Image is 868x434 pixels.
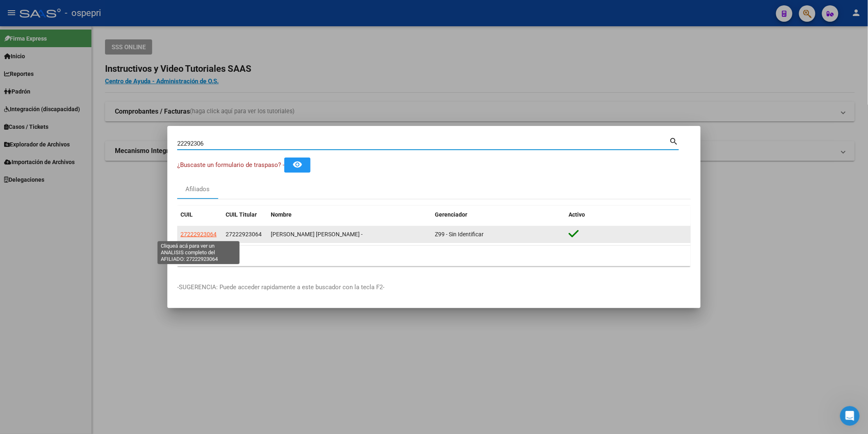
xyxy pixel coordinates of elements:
span: 27222923064 [226,231,262,238]
iframe: Intercom live chat [840,406,860,426]
span: CUIL Titular [226,211,257,218]
span: Z99 - Sin Identificar [435,231,484,238]
div: Afiliados [186,185,210,194]
div: [PERSON_NAME] [PERSON_NAME] - [271,230,428,239]
span: ¿Buscaste un formulario de traspaso? - [177,161,284,169]
p: -SUGERENCIA: Puede acceder rapidamente a este buscador con la tecla F2- [177,283,691,292]
span: 27222923064 [180,231,217,238]
datatable-header-cell: Nombre [267,206,432,224]
datatable-header-cell: CUIL Titular [222,206,267,224]
div: 1 total [177,246,691,266]
datatable-header-cell: Gerenciador [432,206,565,224]
span: CUIL [180,211,193,218]
mat-icon: remove_red_eye [292,160,302,169]
datatable-header-cell: Activo [565,206,691,224]
mat-icon: search [669,136,679,146]
span: Gerenciador [435,211,467,218]
datatable-header-cell: CUIL [177,206,222,224]
span: Activo [569,211,585,218]
span: Nombre [271,211,292,218]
